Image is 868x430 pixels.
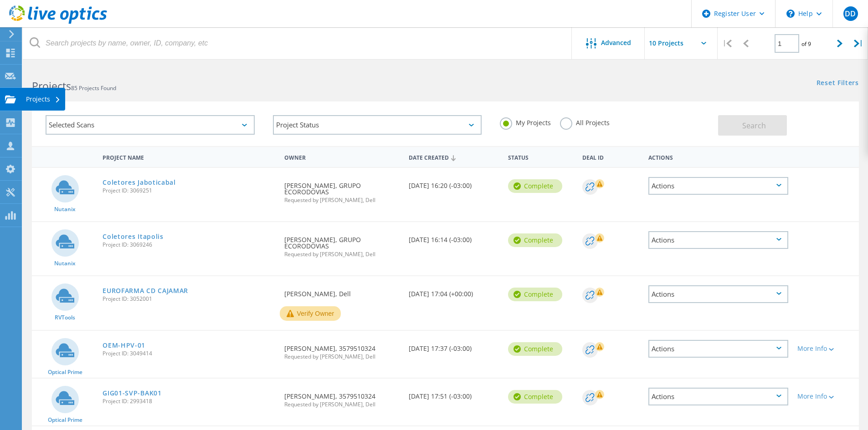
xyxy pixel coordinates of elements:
label: My Projects [500,117,551,126]
a: OEM-HPV-01 [103,342,145,349]
div: Complete [508,288,562,301]
span: Project ID: 2993418 [103,399,275,404]
a: GIG01-SVP-BAK01 [103,390,162,396]
span: Advanced [601,40,631,46]
span: RVTools [55,315,75,320]
label: All Projects [560,117,610,126]
div: More Info [797,345,854,352]
a: EUROFARMA CD CAJAMAR [103,288,188,294]
div: Complete [508,390,562,404]
div: Actions [648,231,788,249]
div: Actions [648,388,788,405]
div: [DATE] 17:37 (-03:00) [404,331,503,361]
div: Project Status [273,115,482,135]
span: Optical Prime [48,417,82,423]
span: Requested by [PERSON_NAME], Dell [284,197,399,203]
div: [PERSON_NAME], 3579510324 [280,331,404,369]
div: Date Created [404,148,503,166]
span: Requested by [PERSON_NAME], Dell [284,354,399,359]
a: Coletores Itapolis [103,233,164,240]
button: Search [718,115,787,136]
div: Complete [508,342,562,356]
div: Actions [644,148,793,165]
span: 85 Projects Found [71,84,116,92]
a: Coletores Jaboticabal [103,179,176,186]
div: [DATE] 16:14 (-03:00) [404,222,503,252]
div: [DATE] 17:51 (-03:00) [404,379,503,409]
svg: \n [786,10,795,18]
div: | [849,27,868,60]
div: Project Name [98,148,280,165]
div: [PERSON_NAME], 3579510324 [280,379,404,416]
div: Actions [648,340,788,358]
div: Projects [26,96,61,102]
div: Complete [508,233,562,247]
span: Search [742,121,766,131]
span: Requested by [PERSON_NAME], Dell [284,252,399,257]
div: | [718,27,736,60]
div: Actions [648,285,788,303]
div: [DATE] 16:20 (-03:00) [404,168,503,198]
div: Owner [280,148,404,165]
div: More Info [797,393,854,400]
button: Verify Owner [280,306,341,321]
div: Status [503,148,578,165]
div: Deal Id [578,148,644,165]
a: Reset Filters [817,80,859,87]
input: Search projects by name, owner, ID, company, etc [23,27,572,59]
span: Project ID: 3049414 [103,351,275,356]
b: Projects [32,79,71,93]
div: [DATE] 17:04 (+00:00) [404,276,503,306]
a: Live Optics Dashboard [9,19,107,25]
span: DD [845,10,856,17]
span: Project ID: 3052001 [103,296,275,302]
div: Selected Scans [46,115,255,135]
span: Project ID: 3069246 [103,242,275,248]
div: [PERSON_NAME], GRUPO ECORODOVIAS [280,168,404,212]
div: Actions [648,177,788,195]
div: [PERSON_NAME], GRUPO ECORODOVIAS [280,222,404,266]
span: Optical Prime [48,369,82,375]
span: Requested by [PERSON_NAME], Dell [284,402,399,407]
span: of 9 [801,40,811,48]
div: Complete [508,179,562,193]
span: Project ID: 3069251 [103,188,275,193]
div: [PERSON_NAME], Dell [280,276,404,306]
span: Nutanix [54,261,76,266]
span: Nutanix [54,207,76,212]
